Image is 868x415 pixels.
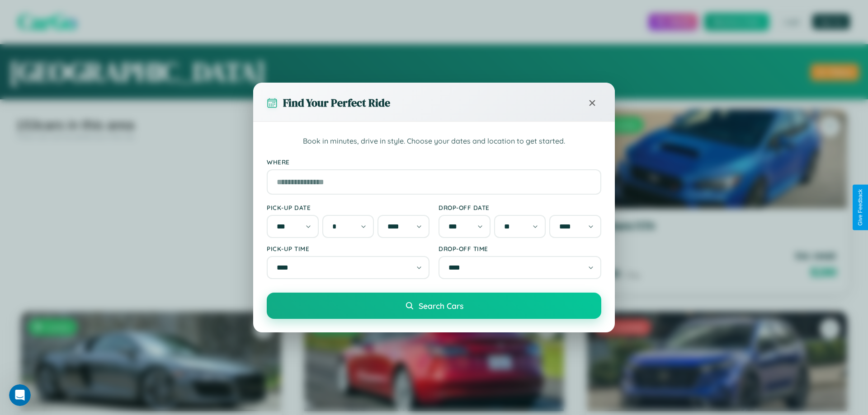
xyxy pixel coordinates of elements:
p: Book in minutes, drive in style. Choose your dates and location to get started. [267,135,601,147]
label: Pick-up Date [267,204,429,211]
h3: Find Your Perfect Ride [283,95,390,110]
label: Where [267,158,601,166]
span: Search Cars [419,301,463,311]
label: Drop-off Date [439,204,601,211]
label: Pick-up Time [267,245,429,252]
label: Drop-off Time [439,245,601,252]
button: Search Cars [267,293,601,319]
